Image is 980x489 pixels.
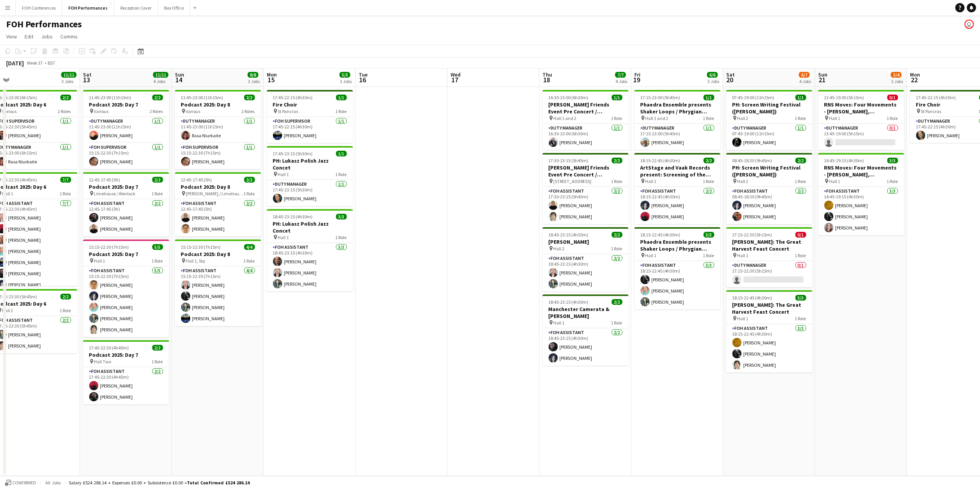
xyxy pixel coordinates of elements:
h3: [PERSON_NAME] [542,238,629,245]
div: 14:45-19:15 (4h30m)3/3RNS Moves: Four Movements - [PERSON_NAME], [PERSON_NAME], [PERSON_NAME] & [... [818,153,904,235]
h3: [PERSON_NAME]: The Great Harvest Feast Concert [726,238,812,252]
app-card-role: FOH Assistant2/218:15-22:45 (4h30m)[PERSON_NAME][PERSON_NAME] [634,187,720,224]
span: Hall 1 and 2 [646,115,669,121]
span: 1/1 [612,95,622,100]
span: Sat [83,71,92,78]
div: 4 Jobs [616,78,627,84]
div: [DATE] [6,59,24,67]
span: Hall 2 [737,115,749,121]
span: Hall 1 [278,235,289,240]
span: Hall 1, Stp [186,258,205,264]
app-card-role: FOH Assistant2/212:45-17:45 (5h)[PERSON_NAME][PERSON_NAME] [175,199,261,236]
app-job-card: 18:15-22:45 (4h30m)3/3[PERSON_NAME]: The Great Harvest Feast Concert Hall 11 RoleFOH Assistant3/3... [726,290,812,373]
span: 1 Role [152,359,163,364]
div: 18:45-23:15 (4h30m)3/3PH: Lukasz Polish Jazz Concet Hall 11 RoleFOH Assistant3/318:45-23:15 (4h30... [267,209,353,291]
span: 1/1 [795,95,806,100]
span: 1 Role [795,316,806,321]
app-job-card: 17:15-23:00 (5h45m)1/1Phaedra Ensemble presents Shaker Loops / Phrygian Gates / ArtStage and Vaak... [634,90,720,150]
a: Edit [22,32,37,42]
span: 15:15-22:30 (7h15m) [89,244,129,250]
span: 3/3 [336,214,347,220]
span: 16:30-23:00 (6h30m) [549,95,589,100]
span: 1 Role [611,115,622,121]
span: Hall 1 [94,258,105,264]
h3: Podcast 2025: Day 7 [83,101,169,108]
h3: Phaedra Ensemble presents Shaker Loops / Phrygian Gates [634,238,720,252]
span: 1/1 [704,95,714,100]
div: 16:30-23:00 (6h30m)1/1[PERSON_NAME] Friends Event Pre Concert / Manchester Camerata & [PERSON_NAM... [542,90,629,150]
div: 18:45-23:15 (4h30m)2/2Manchester Camerata & [PERSON_NAME] Hall 11 RoleFOH Assistant2/218:45-23:15... [542,294,629,366]
app-card-role: FOH Assistant3/318:45-23:15 (4h30m)[PERSON_NAME][PERSON_NAME][PERSON_NAME] [267,243,353,291]
span: 21 [817,75,827,84]
h3: PH: Lukasz Polish Jazz Concet [267,220,353,234]
span: 5/5 [339,72,350,78]
app-card-role: Duty Manager0/117:15-22:30 (5h15m) [726,261,812,287]
span: 1 Role [703,253,714,258]
h3: PH: Screen Writing Festival ([PERSON_NAME]) [726,101,812,115]
button: FOH Conferences [16,0,62,15]
span: Comms [60,33,78,40]
span: 1 Role [336,108,347,114]
app-job-card: 17:45-23:15 (5h30m)1/1PH: Lukasz Polish Jazz Concet Hall 11 RoleDuty Manager1/117:45-23:15 (5h30m... [267,146,353,206]
button: Reception Cover [114,0,158,15]
app-card-role: Duty Manager1/116:30-23:00 (6h30m)[PERSON_NAME] [542,124,629,150]
span: Sun [818,71,827,78]
span: 13:45-19:00 (5h15m) [824,95,864,100]
div: 12:45-17:45 (5h)2/2Podcast 2025: Day 7 Limehouse / Wenlock1 RoleFOH Assistant2/212:45-17:45 (5h)[... [83,172,169,236]
span: Mon [910,71,920,78]
span: 2/2 [152,345,163,351]
app-card-role: FOH Assistant2/217:45-22:30 (4h45m)[PERSON_NAME][PERSON_NAME] [83,367,169,404]
span: Hall 2 [554,246,565,251]
span: 11/11 [61,72,77,78]
app-card-role: Duty Manager0/113:45-19:00 (5h15m) [818,124,904,150]
span: [STREET_ADDRESS] [554,178,592,184]
h1: FOH Performances [6,18,82,30]
span: 7/7 [60,177,71,183]
div: 15:15-22:30 (7h15m)4/4Podcast 2025: Day 8 Hall 1, Stp1 RoleFOH Assistant4/415:15-22:30 (7h15m)[PE... [175,240,261,326]
app-job-card: 11:45-23:00 (11h15m)2/2Podcast 2025: Day 8 Various2 RolesDuty Manager1/111:45-23:00 (11h15m)Rasa ... [175,90,261,169]
div: 07:45-19:00 (11h15m)1/1PH: Screen Writing Festival ([PERSON_NAME]) Hall 21 RoleDuty Manager1/107:... [726,90,812,150]
div: 08:45-18:30 (9h45m)2/2PH: Screen Writing Festival ([PERSON_NAME]) Hall 21 RoleFOH Assistant2/208:... [726,153,812,224]
span: 2/2 [152,95,163,100]
span: Various [186,108,201,114]
span: 17:45-22:15 (4h30m) [916,95,956,100]
h3: PH: Lukasz Polish Jazz Concet [267,157,353,171]
span: 11:45-23:00 (11h15m) [181,95,223,100]
span: Edit [25,33,33,40]
span: Week 37 [25,60,45,66]
h3: [PERSON_NAME]: The Great Harvest Feast Concert [726,301,812,315]
span: Tue [359,71,368,78]
app-job-card: 17:30-23:15 (5h45m)2/2[PERSON_NAME] Friends Event Pre Concert / Manchester Camerata & [PERSON_NAM... [542,153,629,224]
span: Thu [542,71,552,78]
span: 3/3 [887,158,898,163]
span: Sat [726,71,735,78]
span: Hall 1 [278,171,289,177]
h3: PH: Screen Writing Festival ([PERSON_NAME]) [726,164,812,178]
app-job-card: 11:45-23:00 (11h15m)2/2Podcast 2025: Day 7 Various2 RolesDuty Manager1/111:45-23:00 (11h15m)[PERS... [83,90,169,169]
div: 4 Jobs [799,78,811,84]
h3: Manchester Camerata & [PERSON_NAME] [542,306,629,319]
span: Hall 1 [737,253,749,258]
div: 17:45-22:30 (4h45m)2/2Podcast 2025: Day 7 Hall Two1 RoleFOH Assistant2/217:45-22:30 (4h45m)[PERSO... [83,340,169,404]
span: Hall 1 [2,191,13,196]
span: 17:15-23:00 (5h45m) [641,95,681,100]
h3: Phaedra Ensemble presents Shaker Loops / Phrygian Gates / ArtStage and Vaak Records present: Scre... [634,101,720,115]
span: Fri [634,71,641,78]
span: 2/2 [612,158,622,163]
app-card-role: FOH Assistant2/218:45-23:15 (4h30m)[PERSON_NAME][PERSON_NAME] [542,254,629,291]
span: Hall 1 [829,178,840,184]
span: 12:45-17:45 (5h) [181,177,212,183]
span: Hall 1 [646,253,657,258]
span: 2/2 [704,158,714,163]
span: St Pancras [921,108,942,114]
app-card-role: FOH Assistant2/208:45-18:30 (9h45m)[PERSON_NAME][PERSON_NAME] [726,187,812,224]
button: FOH Performances [62,0,114,15]
span: Hall Two [94,359,111,364]
span: 1 Role [703,178,714,184]
span: 5/5 [152,244,163,250]
span: 17:15-22:30 (5h15m) [732,232,772,238]
span: Sun [175,71,184,78]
